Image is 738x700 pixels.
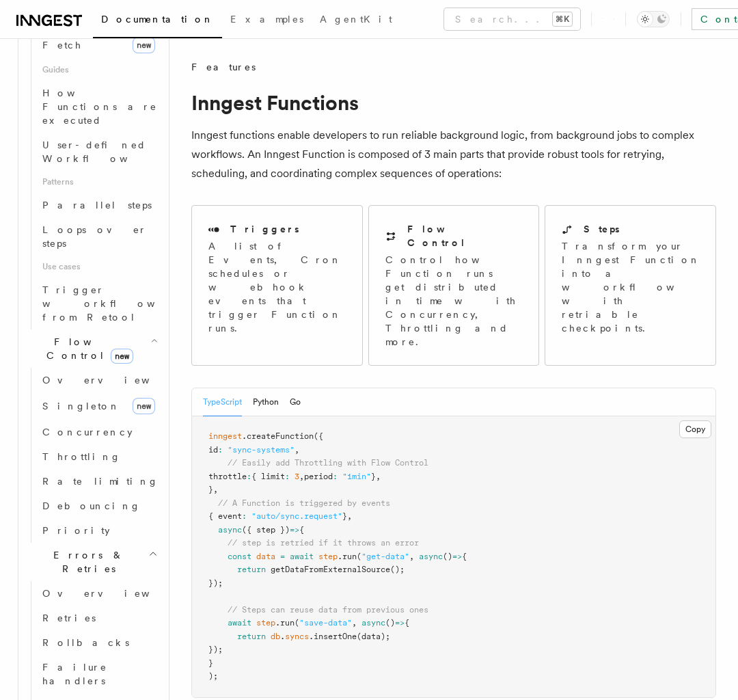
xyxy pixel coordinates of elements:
[320,14,392,25] span: AgentKit
[407,222,523,250] h2: Flow Control
[452,552,462,561] span: =>
[218,498,390,508] span: // A Function is triggered by events
[191,90,716,115] h1: Inngest Functions
[213,485,218,494] span: ,
[637,11,670,27] button: Toggle dark mode
[37,278,161,329] a: Trigger workflows from Retool
[251,511,342,521] span: "auto/sync.request"
[285,632,309,641] span: syncs
[256,618,275,628] span: step
[37,171,161,193] span: Patterns
[376,472,381,481] span: ,
[37,59,161,81] span: Guides
[42,476,159,487] span: Rate limiting
[299,618,352,628] span: "save-data"
[309,632,357,641] span: .insertOne
[208,671,218,681] span: );
[42,87,157,126] span: How Functions are executed
[208,431,242,441] span: inngest
[251,472,285,481] span: { limit
[42,224,147,249] span: Loops over steps
[280,632,285,641] span: .
[295,618,299,628] span: (
[299,472,304,481] span: ,
[37,193,161,217] a: Parallel steps
[290,552,314,561] span: await
[338,552,357,561] span: .run
[333,472,338,481] span: :
[218,445,223,455] span: :
[256,552,275,561] span: data
[37,606,161,630] a: Retries
[405,618,409,628] span: {
[409,552,414,561] span: ,
[462,552,467,561] span: {
[679,420,711,438] button: Copy
[242,511,247,521] span: :
[37,469,161,494] a: Rate limiting
[295,445,299,455] span: ,
[208,578,223,588] span: });
[24,368,161,543] div: Flow Controlnew
[208,645,223,654] span: });
[42,139,165,164] span: User-defined Workflows
[191,60,256,74] span: Features
[191,126,716,183] p: Inngest functions enable developers to run reliable background logic, from background jobs to com...
[42,200,152,211] span: Parallel steps
[37,368,161,392] a: Overview
[242,431,314,441] span: .createFunction
[208,511,242,521] span: { event
[37,256,161,278] span: Use cases
[357,552,361,561] span: (
[444,8,580,30] button: Search...⌘K
[228,445,295,455] span: "sync-systems"
[228,552,251,561] span: const
[290,525,299,535] span: =>
[271,565,390,574] span: getDataFromExternalSource
[37,81,161,133] a: How Functions are executed
[42,637,129,648] span: Rollbacks
[208,239,346,335] p: A list of Events, Cron schedules or webhook events that trigger Function runs.
[361,618,385,628] span: async
[42,451,121,462] span: Throttling
[42,427,133,437] span: Concurrency
[228,618,251,628] span: await
[42,284,193,323] span: Trigger workflows from Retool
[24,335,150,362] span: Flow Control
[419,552,443,561] span: async
[352,618,357,628] span: ,
[222,4,312,37] a: Examples
[37,217,161,256] a: Loops over steps
[37,630,161,655] a: Rollbacks
[290,388,301,416] button: Go
[237,565,266,574] span: return
[385,253,523,349] p: Control how Function runs get distributed in time with Concurrency, Throttling and more.
[203,388,242,416] button: TypeScript
[37,494,161,518] a: Debouncing
[371,472,376,481] span: }
[42,375,183,386] span: Overview
[37,31,161,59] a: Fetchnew
[361,552,409,561] span: "get-data"
[208,472,247,481] span: throttle
[42,588,183,599] span: Overview
[357,632,390,641] span: (data);
[42,612,96,623] span: Retries
[42,662,107,686] span: Failure handlers
[271,632,280,641] span: db
[42,40,82,51] span: Fetch
[584,222,620,236] h2: Steps
[42,500,141,511] span: Debouncing
[37,392,161,420] a: Singletonnew
[545,205,716,366] a: StepsTransform your Inngest Function into a workflow with retriable checkpoints.
[275,618,295,628] span: .run
[314,431,323,441] span: ({
[395,618,405,628] span: =>
[37,420,161,444] a: Concurrency
[218,525,242,535] span: async
[443,552,452,561] span: ()
[295,472,299,481] span: 3
[562,239,708,335] p: Transform your Inngest Function into a workflow with retriable checkpoints.
[208,485,213,494] span: }
[230,14,303,25] span: Examples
